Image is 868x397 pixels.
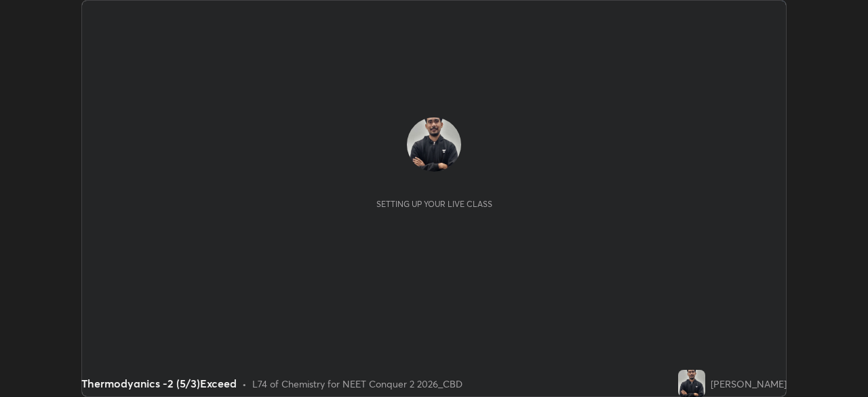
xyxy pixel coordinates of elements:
[376,199,492,209] div: Setting up your live class
[252,377,462,391] div: L74 of Chemistry for NEET Conquer 2 2026_CBD
[711,377,787,391] div: [PERSON_NAME]
[81,375,237,392] div: Thermodyanics -2 (5/3)Exceed
[407,117,461,172] img: 213def5e5dbf4e79a6b4beccebb68028.jpg
[678,370,705,397] img: 213def5e5dbf4e79a6b4beccebb68028.jpg
[242,377,247,391] div: •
